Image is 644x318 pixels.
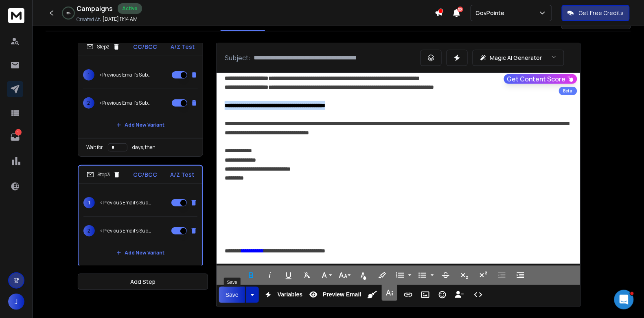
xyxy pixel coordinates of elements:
button: Text Color [356,267,371,283]
div: Step 3 [87,171,120,178]
button: Underline (⌘U) [281,267,296,283]
button: Strikethrough (⌘S) [438,267,453,283]
button: Background Color [375,267,390,283]
p: Created At: [77,16,101,23]
p: Get Free Credits [579,9,624,17]
p: <Previous Email's Subject> [100,228,152,234]
button: Font Family [318,267,334,283]
p: days, then [132,144,156,151]
p: A/Z Test [170,171,194,179]
span: 1 [83,197,95,208]
p: Magic AI Generator [490,54,542,62]
button: J [8,294,24,310]
button: Superscript [475,267,491,283]
li: Step2CC/BCCA/Z Test1<Previous Email's Subject>2<Previous Email's Subject>Add New VariantWait ford... [78,37,203,157]
p: 0 % [66,11,71,15]
p: CC/BCC [134,171,158,179]
button: Preview Email [306,287,363,303]
div: Active [118,3,142,14]
button: Add New Variant [110,117,171,133]
button: Add Step [78,274,208,290]
button: Clear Formatting [300,267,315,283]
button: Variables [261,287,304,303]
button: Font Size [337,267,353,283]
div: Step 2 [86,43,120,50]
div: Save [224,278,241,287]
span: 2 [83,225,95,237]
p: A/Z Test [171,43,195,51]
a: 1 [7,129,23,145]
p: 1 [15,129,22,136]
p: GovPointe [476,9,508,17]
div: Beta [559,87,577,95]
p: <Previous Email's Subject> [100,200,152,206]
h1: Campaigns [77,4,113,13]
button: Get Free Credits [562,5,630,21]
span: Preview Email [321,291,363,298]
span: 1 [83,69,94,81]
li: Step3CC/BCCA/Z Test1<Previous Email's Subject>2<Previous Email's Subject>Add New Variant [78,165,203,267]
span: 50 [458,7,463,12]
span: Variables [276,291,304,298]
button: Unordered List [429,267,436,283]
button: Clean HTML [365,287,380,303]
button: Save [219,287,245,303]
iframe: Intercom live chat [614,290,634,309]
button: Italic (⌘I) [262,267,278,283]
button: Code View [471,287,486,303]
p: [DATE] 11:14 AM [103,16,138,22]
p: Wait for [86,144,103,151]
p: <Previous Email's Subject> [99,72,151,78]
button: Emoticons [435,287,450,303]
button: Subscript [457,267,472,283]
button: Magic AI Generator [473,50,564,66]
p: <Previous Email's Subject> [99,100,151,106]
button: Insert Unsubscribe Link [452,287,467,303]
button: Increase Indent (⌘]) [513,267,528,283]
span: 2 [83,97,94,109]
p: Subject: [225,53,250,63]
button: Insert Image (⌘P) [418,287,433,303]
button: Get Content Score [504,74,577,84]
p: CC/BCC [134,43,158,51]
button: Add New Variant [110,245,171,261]
button: Decrease Indent (⌘[) [494,267,510,283]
